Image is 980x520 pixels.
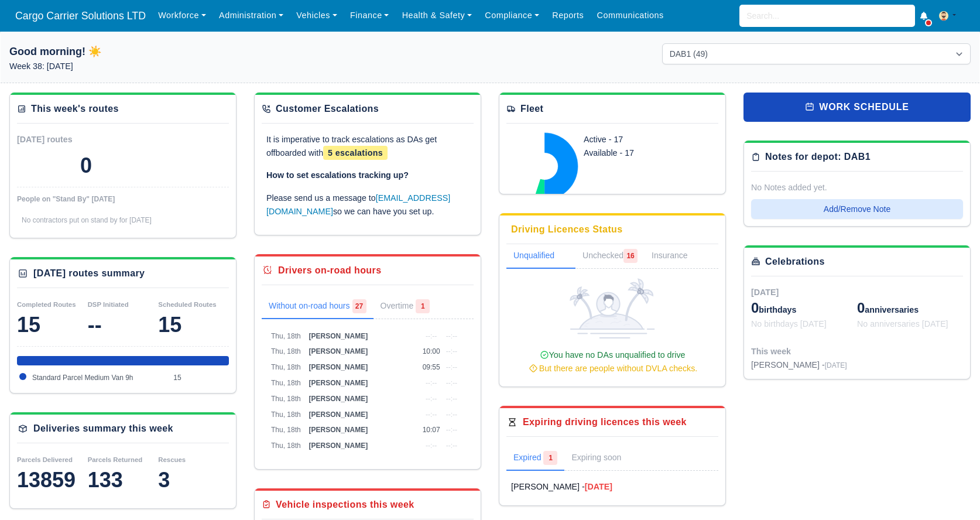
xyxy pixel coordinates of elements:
[17,301,76,308] small: Completed Routes
[523,415,687,429] div: Expiring driving licences this week
[584,133,690,146] div: Active - 17
[271,332,301,340] span: Thu, 18th
[170,370,229,386] td: 15
[446,426,457,434] span: --:--
[278,264,381,278] div: Drivers on-road hours
[309,426,368,434] span: [PERSON_NAME]
[751,181,963,194] div: No Notes added yet.
[17,133,123,146] div: [DATE] routes
[276,498,414,512] div: Vehicle inspections this week
[446,332,457,340] span: --:--
[857,319,948,329] span: No anniversaries [DATE]
[158,313,229,337] div: 15
[309,410,368,419] span: [PERSON_NAME]
[825,361,847,370] span: [DATE]
[309,395,368,403] span: [PERSON_NAME]
[9,43,318,60] h1: Good morning! ☀️
[88,301,129,308] small: DSP Initiated
[9,4,152,28] span: Cargo Carrier Solutions LTD
[857,300,865,316] span: 0
[426,395,437,403] span: --:--
[511,362,714,375] div: But there are people without DVLA checks.
[584,146,690,160] div: Available - 17
[751,358,847,372] div: [PERSON_NAME] -
[9,5,152,28] a: Cargo Carrier Solutions LTD
[290,4,344,27] a: Vehicles
[344,4,396,27] a: Finance
[751,300,759,316] span: 0
[423,426,440,434] span: 10:07
[446,442,457,450] span: --:--
[645,244,708,269] a: Insurance
[266,169,469,182] p: How to set escalations tracking up?
[506,244,575,269] a: Unqualified
[17,194,229,204] div: People on "Stand By" [DATE]
[271,379,301,387] span: Thu, 18th
[309,442,368,450] span: [PERSON_NAME]
[22,216,152,224] span: No contractors put on stand by for [DATE]
[446,363,457,371] span: --:--
[751,199,963,219] button: Add/Remove Note
[88,456,143,463] small: Parcels Returned
[213,4,290,27] a: Administration
[520,102,543,116] div: Fleet
[352,299,366,313] span: 27
[739,5,915,27] input: Search...
[309,379,368,387] span: [PERSON_NAME]
[446,410,457,419] span: --:--
[426,410,437,419] span: --:--
[751,299,857,317] div: birthdays
[575,244,645,269] a: Unchecked
[423,363,440,371] span: 09:55
[152,4,213,27] a: Workforce
[374,295,437,319] a: Overtime
[323,146,388,160] span: 5 escalations
[585,482,612,491] strong: [DATE]
[623,249,638,263] span: 16
[751,347,791,356] span: This week
[266,191,469,218] p: Please send us a message to so we can have you set up.
[396,4,479,27] a: Health & Safety
[426,442,437,450] span: --:--
[426,332,437,340] span: --:--
[31,102,119,116] div: This week's routes
[88,313,159,337] div: --
[158,456,186,463] small: Rescues
[765,150,871,164] div: Notes for depot: DAB1
[751,288,779,297] span: [DATE]
[478,4,546,27] a: Compliance
[17,456,73,463] small: Parcels Delivered
[857,299,963,317] div: anniversaries
[426,379,437,387] span: --:--
[546,4,590,27] a: Reports
[33,422,173,436] div: Deliveries summary this week
[564,446,645,471] a: Expiring soon
[158,301,216,308] small: Scheduled Routes
[158,468,229,492] div: 3
[17,468,88,492] div: 13859
[17,313,88,337] div: 15
[88,468,159,492] div: 133
[590,4,670,27] a: Communications
[511,348,714,375] div: You have no DAs unqualified to drive
[743,93,971,122] a: work schedule
[446,347,457,355] span: --:--
[32,374,133,382] span: Standard Parcel Medium Van 9h
[511,480,714,494] a: [PERSON_NAME] -[DATE]
[271,426,301,434] span: Thu, 18th
[309,332,368,340] span: [PERSON_NAME]
[543,451,557,465] span: 1
[271,442,301,450] span: Thu, 18th
[262,295,374,319] a: Without on-road hours
[751,319,827,329] span: No birthdays [DATE]
[266,133,469,160] p: It is imperative to track escalations as DAs get offboarded with
[271,395,301,403] span: Thu, 18th
[423,347,440,355] span: 10:00
[271,347,301,355] span: Thu, 18th
[271,363,301,371] span: Thu, 18th
[446,395,457,403] span: --:--
[511,223,623,237] div: Driving Licences Status
[309,363,368,371] span: [PERSON_NAME]
[276,102,379,116] div: Customer Escalations
[33,266,145,280] div: [DATE] routes summary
